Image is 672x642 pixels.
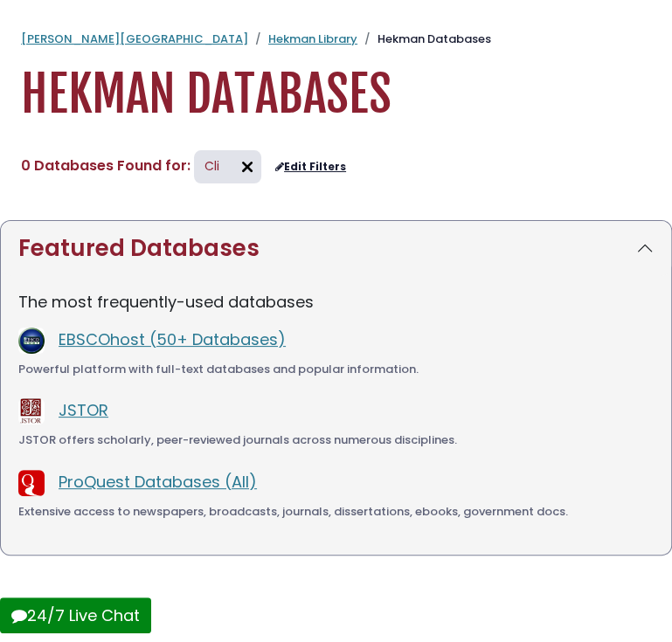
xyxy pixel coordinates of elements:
img: arr097.svg [233,153,261,181]
button: Featured Databases [1,221,671,276]
a: [PERSON_NAME][GEOGRAPHIC_DATA] [21,31,248,47]
h1: Hekman Databases [21,66,651,124]
a: Edit Filters [275,161,346,173]
span: Cli [204,157,219,175]
nav: breadcrumb [21,31,651,48]
div: Extensive access to newspapers, broadcasts, journals, dissertations, ebooks, government docs. [18,503,654,521]
div: Powerful platform with full-text databases and popular information. [18,361,654,378]
span: 0 Databases Found for: [21,155,191,176]
a: JSTOR [59,399,108,421]
a: Hekman Library [268,31,357,47]
div: JSTOR offers scholarly, peer-reviewed journals across numerous disciplines. [18,431,654,449]
li: Hekman Databases [357,31,491,48]
p: The most frequently-used databases [18,290,654,314]
a: ProQuest Databases (All) [59,471,257,493]
a: EBSCOhost (50+ Databases) [59,328,286,350]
